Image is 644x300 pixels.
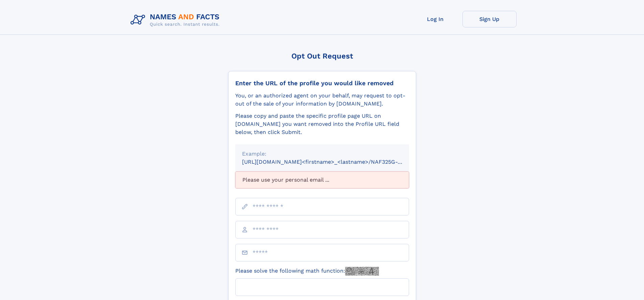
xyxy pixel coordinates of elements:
div: Please copy and paste the specific profile page URL on [DOMAIN_NAME] you want removed into the Pr... [235,112,409,136]
div: You, or an authorized agent on your behalf, may request to opt-out of the sale of your informatio... [235,92,409,108]
small: [URL][DOMAIN_NAME]<firstname>_<lastname>/NAF325G-xxxxxxxx [242,159,422,165]
label: Please solve the following math function: [235,267,379,276]
img: Logo Names and Facts [128,11,225,29]
a: Sign Up [462,11,517,27]
div: Example: [242,150,402,158]
div: Enter the URL of the profile you would like removed [235,79,409,87]
div: Please use your personal email ... [235,171,409,188]
div: Opt Out Request [228,52,416,60]
a: Log In [408,11,462,27]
